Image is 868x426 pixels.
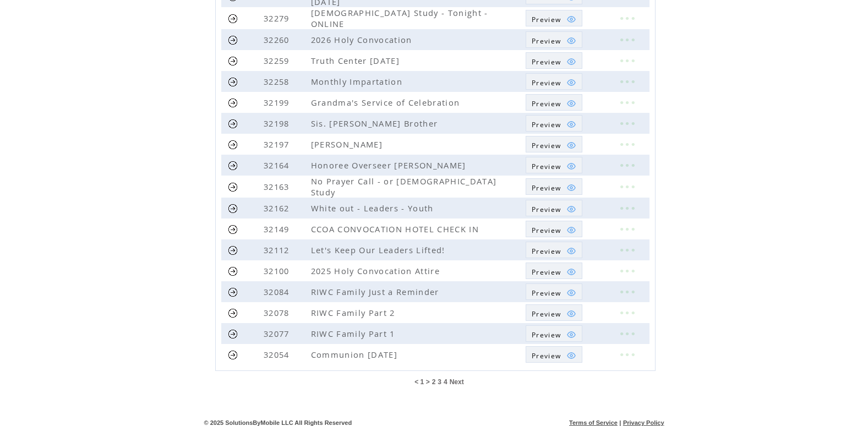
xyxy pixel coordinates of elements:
span: © 2025 SolutionsByMobile LLC All Rights Reserved [204,419,352,426]
span: < 1 > [414,378,429,386]
img: eye.png [566,161,576,171]
span: Show MMS preview [532,205,561,214]
a: Preview [526,304,582,321]
span: Show MMS preview [532,309,561,319]
span: Show MMS preview [532,288,561,298]
span: Show MMS preview [532,57,561,67]
a: Preview [526,73,582,90]
img: eye.png [566,99,576,108]
span: 2026 Holy Convocation [311,34,415,45]
span: 32077 [264,328,292,339]
img: eye.png [566,183,576,193]
a: Preview [526,136,582,152]
span: 32078 [264,307,292,318]
span: 32198 [264,118,292,129]
span: Show MMS preview [532,78,561,88]
a: Preview [526,346,582,363]
span: [DEMOGRAPHIC_DATA] Study - Tonight - ONLINE [311,7,488,29]
span: 32084 [264,286,292,297]
img: eye.png [566,204,576,214]
span: 32279 [264,13,292,24]
span: White out - Leaders - Youth [311,203,436,214]
a: 4 [444,378,447,386]
span: Show MMS preview [532,247,561,256]
a: Preview [526,52,582,69]
a: Preview [526,10,582,26]
a: Preview [526,157,582,173]
span: Grandma's Service of Celebration [311,97,463,108]
span: Show MMS preview [532,267,561,277]
a: 3 [438,378,441,386]
span: Let's Keep Our Leaders Lifted! [311,244,448,255]
span: Truth Center [DATE] [311,55,402,66]
img: eye.png [566,267,576,277]
span: CCOA CONVOCATION HOTEL CHECK IN [311,223,482,234]
span: Show MMS preview [532,15,561,24]
span: Show MMS preview [532,330,561,340]
img: eye.png [566,119,576,129]
img: eye.png [566,309,576,319]
span: 32054 [264,349,292,360]
img: eye.png [566,57,576,67]
span: Honoree Overseer [PERSON_NAME] [311,160,469,171]
span: [PERSON_NAME] [311,139,385,150]
a: Privacy Policy [623,419,664,426]
span: 2025 Holy Convocation Attire [311,265,443,276]
span: Show MMS preview [532,120,561,129]
span: 32260 [264,34,292,45]
img: eye.png [566,14,576,24]
a: Preview [526,178,582,195]
img: eye.png [566,140,576,150]
a: Preview [526,283,582,300]
span: 32197 [264,139,292,150]
img: eye.png [566,36,576,46]
span: Communion [DATE] [311,349,400,360]
img: eye.png [566,246,576,256]
a: Preview [526,94,582,111]
span: Show MMS preview [532,226,561,235]
span: 32199 [264,97,292,108]
a: Preview [526,200,582,216]
span: 32100 [264,265,292,276]
span: | [619,419,621,426]
img: eye.png [566,225,576,235]
span: Monthly Impartation [311,76,405,87]
span: Show MMS preview [532,141,561,150]
a: Preview [526,115,582,132]
a: Terms of Service [569,419,618,426]
span: 32164 [264,160,292,171]
span: 32258 [264,76,292,87]
a: Preview [526,221,582,237]
span: No Prayer Call - or [DEMOGRAPHIC_DATA] Study [311,176,497,198]
span: Show MMS preview [532,183,561,193]
span: RIWC Family Just a Reminder [311,286,442,297]
span: 32162 [264,203,292,214]
img: eye.png [566,330,576,340]
img: eye.png [566,351,576,361]
span: RIWC Family Part 2 [311,307,398,318]
span: Show MMS preview [532,162,561,171]
span: 32112 [264,244,292,255]
span: 32149 [264,223,292,234]
span: Sis. [PERSON_NAME] Brother [311,118,441,129]
span: 32163 [264,181,292,192]
a: 2 [432,378,436,386]
a: Preview [526,263,582,279]
span: Show MMS preview [532,351,561,361]
span: Show MMS preview [532,36,561,46]
img: eye.png [566,78,576,88]
a: Next [450,378,464,386]
span: 32259 [264,55,292,66]
a: Preview [526,325,582,342]
span: RIWC Family Part 1 [311,328,398,339]
span: Show MMS preview [532,99,561,108]
a: Preview [526,31,582,48]
a: Preview [526,242,582,258]
img: eye.png [566,288,576,298]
